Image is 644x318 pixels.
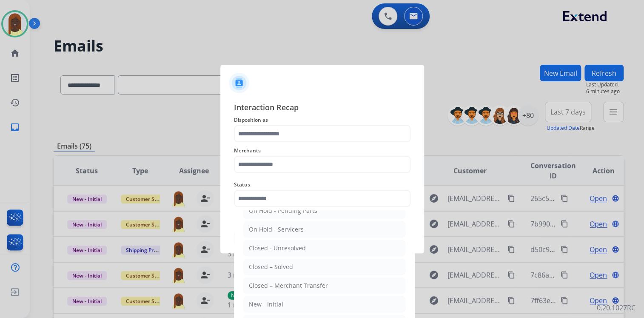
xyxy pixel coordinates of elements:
[249,281,328,290] div: Closed – Merchant Transfer
[249,225,304,234] div: On Hold - Servicers
[229,73,249,93] img: contactIcon
[234,146,410,156] span: Merchants
[234,101,410,115] span: Interaction Recap
[234,180,410,190] span: Status
[249,300,283,309] div: New - Initial
[234,115,410,125] span: Disposition as
[249,244,306,252] div: Closed - Unresolved
[597,303,635,313] p: 0.20.1027RC
[249,206,317,215] div: On Hold - Pending Parts
[249,263,293,271] div: Closed – Solved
